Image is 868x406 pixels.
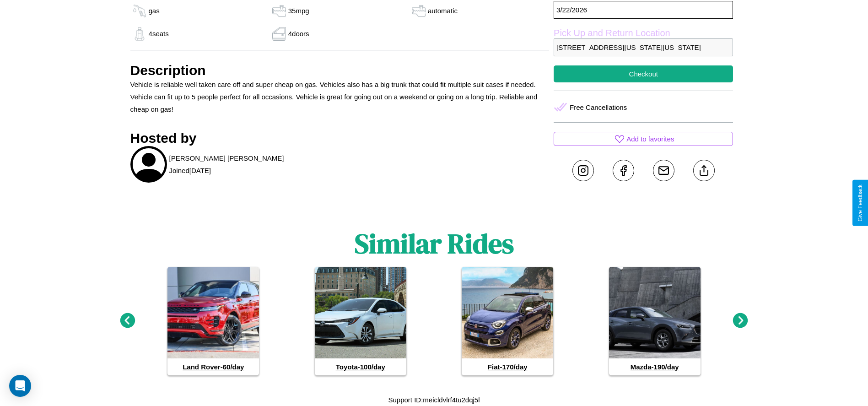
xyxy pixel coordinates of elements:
a: Mazda-190/day [609,267,701,375]
div: Give Feedback [857,184,863,222]
a: Land Rover-60/day [167,267,259,375]
p: Add to favorites [626,133,674,145]
p: 4 seats [149,27,169,40]
img: gas [130,4,149,18]
h4: Mazda - 190 /day [609,358,701,375]
label: Pick Up and Return Location [554,28,733,38]
img: gas [410,4,428,18]
p: 35 mpg [288,5,309,17]
a: Toyota-100/day [315,267,406,375]
p: 4 doors [288,27,309,40]
p: automatic [428,5,458,17]
img: gas [270,4,288,18]
div: Open Intercom Messenger [9,375,31,397]
h1: Similar Rides [355,225,514,262]
p: [STREET_ADDRESS][US_STATE][US_STATE] [554,38,733,56]
p: gas [149,5,160,17]
h4: Land Rover - 60 /day [167,358,259,375]
a: Fiat-170/day [462,267,553,375]
img: gas [270,27,288,41]
p: [PERSON_NAME] [PERSON_NAME] [169,152,284,164]
p: Support ID: meicldvlrf4tu2dqj5l [388,394,480,406]
p: Vehicle is reliable well taken care off and super cheap on gas. Vehicles also has a big trunk tha... [130,78,550,115]
p: 3 / 22 / 2026 [554,1,733,19]
button: Checkout [554,65,733,82]
img: gas [130,27,149,41]
p: Free Cancellations [570,101,627,114]
h3: Hosted by [130,130,550,146]
button: Add to favorites [554,132,733,146]
p: Joined [DATE] [169,164,211,177]
h3: Description [130,63,550,78]
h4: Fiat - 170 /day [462,358,553,375]
h4: Toyota - 100 /day [315,358,406,375]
